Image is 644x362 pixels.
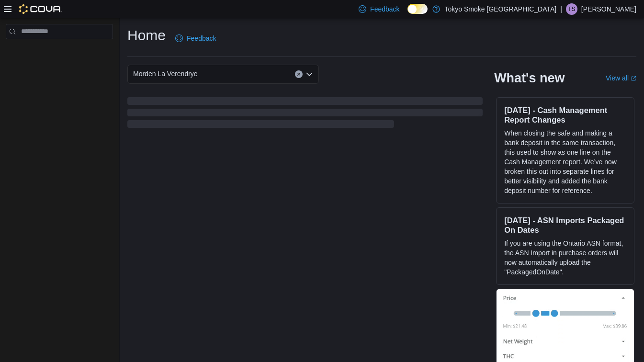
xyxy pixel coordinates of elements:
p: When closing the safe and making a bank deposit in the same transaction, this used to show as one... [504,128,626,195]
span: Feedback [370,4,399,14]
div: Tyson Stebe [566,3,577,15]
a: View allExternal link [606,74,636,82]
button: Clear input [295,70,303,78]
span: Dark Mode [407,14,408,14]
img: Cova [19,4,62,14]
span: Morden La Verendrye [133,68,198,79]
h1: Home [127,26,166,45]
span: Loading [127,99,483,130]
h3: [DATE] - Cash Management Report Changes [504,105,626,124]
p: Tokyo Smoke [GEOGRAPHIC_DATA] [445,3,557,15]
p: If you are using the Ontario ASN format, the ASN Import in purchase orders will now automatically... [504,238,626,277]
input: Dark Mode [407,4,428,14]
span: Feedback [187,34,216,43]
p: [PERSON_NAME] [581,3,636,15]
nav: Complex example [6,41,113,64]
button: Open list of options [305,70,313,78]
a: Feedback [171,29,220,48]
h3: [DATE] - ASN Imports Packaged On Dates [504,215,626,235]
svg: External link [631,76,636,81]
span: TS [568,3,575,15]
p: | [560,3,562,15]
h2: What's new [494,70,565,86]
